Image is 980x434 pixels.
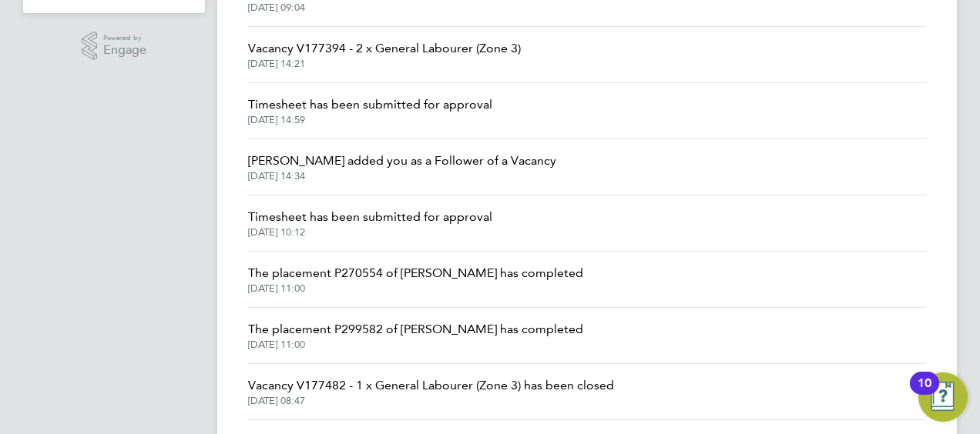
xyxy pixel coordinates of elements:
div: 10 [918,383,931,403]
span: Powered by [103,32,146,45]
span: [DATE] 09:04 [248,2,492,14]
a: Timesheet has been submitted for approval[DATE] 10:12 [248,208,492,239]
span: Vacancy V177482 - 1 x General Labourer (Zone 3) has been closed [248,376,614,395]
span: [DATE] 10:12 [248,226,492,239]
a: Vacancy V177394 - 2 x General Labourer (Zone 3)[DATE] 14:21 [248,39,521,70]
a: Powered byEngage [82,32,147,61]
span: Engage [103,44,146,57]
span: The placement P270554 of [PERSON_NAME] has completed [248,264,583,282]
span: [DATE] 11:00 [248,282,583,295]
a: Timesheet has been submitted for approval[DATE] 14:59 [248,95,492,126]
a: The placement P299582 of [PERSON_NAME] has completed[DATE] 11:00 [248,320,583,351]
span: [DATE] 14:59 [248,114,492,126]
span: Vacancy V177394 - 2 x General Labourer (Zone 3) [248,39,521,58]
button: Open Resource Center, 10 new notifications [918,372,968,422]
span: The placement P299582 of [PERSON_NAME] has completed [248,320,583,339]
span: [DATE] 11:00 [248,339,583,351]
a: [PERSON_NAME] added you as a Follower of a Vacancy[DATE] 14:34 [248,152,556,182]
span: [DATE] 08:47 [248,395,614,407]
span: Timesheet has been submitted for approval [248,208,492,226]
span: [DATE] 14:34 [248,170,556,182]
span: Timesheet has been submitted for approval [248,95,492,114]
span: [PERSON_NAME] added you as a Follower of a Vacancy [248,152,556,170]
span: [DATE] 14:21 [248,58,521,70]
a: Vacancy V177482 - 1 x General Labourer (Zone 3) has been closed[DATE] 08:47 [248,376,614,407]
a: The placement P270554 of [PERSON_NAME] has completed[DATE] 11:00 [248,264,583,295]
